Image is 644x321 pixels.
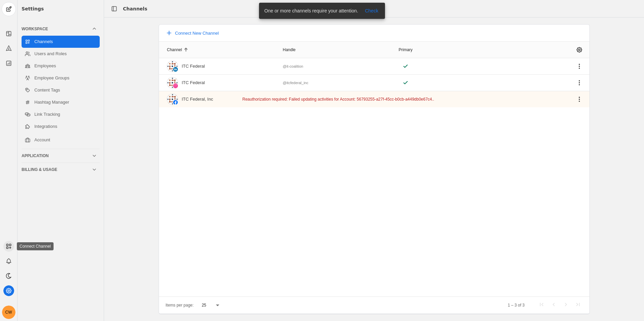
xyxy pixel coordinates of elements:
[22,153,92,158] div: Application
[22,150,100,161] mat-expansion-panel-header: Application
[22,24,100,34] mat-expansion-panel-header: Workspace
[22,84,100,96] a: Content Tags
[259,3,361,19] div: One or more channels require your attention.
[22,96,100,108] a: Hashtag Manager
[166,302,194,309] div: Items per page:
[283,47,302,52] div: Handle
[182,80,205,85] div: ITC Federal
[17,242,54,250] div: Connect Channel
[22,26,92,32] div: Workspace
[2,306,15,319] button: CW
[22,134,100,146] a: Account
[22,34,100,147] div: Workspace
[182,64,205,69] div: ITC Federal
[167,77,178,88] img: cache
[283,64,303,69] div: @it-coalition
[167,94,178,105] img: cache
[283,47,296,52] div: Handle
[22,72,100,84] a: Employee Groups
[573,60,585,72] app-icon-button: Channel Menu
[175,31,219,36] span: Connect New Channel
[167,47,188,52] div: Channel
[22,48,100,60] a: Users and Roles
[283,80,309,85] div: @itcfederal_inc
[167,47,182,52] div: Channel
[361,7,382,15] button: Check
[182,97,213,102] div: ITC Federal, Inc
[22,108,100,120] a: Link Tracking
[508,302,524,309] div: 1 – 3 of 3
[202,303,206,308] span: 25
[22,36,100,48] a: Channels
[162,27,223,39] button: Connect New Channel
[22,164,100,175] mat-expansion-panel-header: Billing & Usage
[123,5,147,12] div: Channels
[22,120,100,133] a: Integrations
[399,47,419,52] div: Primary
[573,93,585,105] app-icon-button: Channel Menu
[22,167,92,172] div: Billing & Usage
[167,61,178,72] img: cache
[399,47,413,52] div: Primary
[365,7,378,14] span: Check
[243,94,434,105] div: Reauthorization required: Failed updating activities for Account: 56793255-a27f-45cc-b0cb-a449db0...
[573,77,585,89] app-icon-button: Channel Menu
[22,60,100,72] a: Employees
